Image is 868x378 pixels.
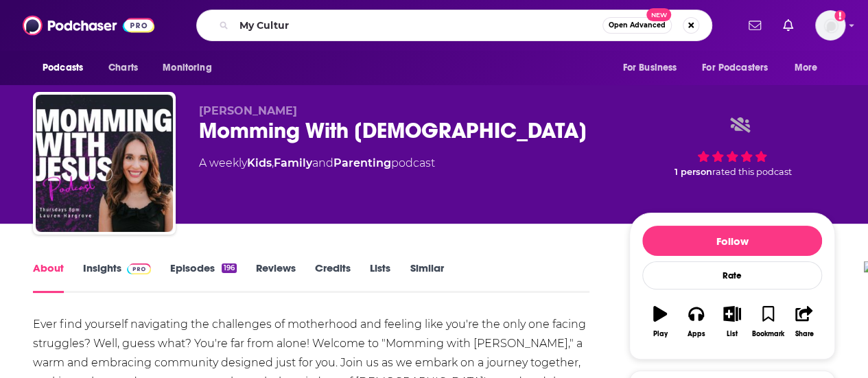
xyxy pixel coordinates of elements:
span: New [646,8,671,21]
div: Play [653,330,668,338]
span: Open Advanced [609,22,666,29]
a: Kids [247,156,272,169]
button: open menu [785,55,835,81]
a: Show notifications dropdown [777,14,799,37]
img: User Profile [815,10,845,40]
span: rated this podcast [712,167,792,177]
button: Follow [642,226,822,256]
a: Episodes196 [170,261,237,293]
a: Lists [370,261,390,293]
a: Show notifications dropdown [743,14,766,37]
button: List [714,297,750,346]
div: Apps [688,330,705,338]
div: List [727,330,738,338]
span: [PERSON_NAME] [199,104,297,117]
span: Monitoring [163,58,211,78]
a: Parenting [333,156,391,169]
button: Play [642,297,678,346]
input: Search podcasts, credits, & more... [234,14,602,36]
div: Bookmark [752,330,784,338]
span: For Business [622,58,677,78]
img: Podchaser Pro [127,263,151,274]
button: Show profile menu [815,10,845,40]
a: About [33,261,64,293]
a: Similar [410,261,443,293]
span: Logged in as amandawoods [815,10,845,40]
a: Credits [315,261,351,293]
button: open menu [153,55,229,81]
div: 1 personrated this podcast [629,104,835,189]
button: open menu [33,55,101,81]
div: Search podcasts, credits, & more... [196,10,712,41]
div: 196 [222,263,237,273]
img: Podchaser - Follow, Share and Rate Podcasts [23,12,154,38]
a: InsightsPodchaser Pro [83,261,151,293]
span: Podcasts [43,58,83,78]
a: Reviews [256,261,296,293]
span: Charts [108,58,138,78]
button: Open AdvancedNew [602,17,672,34]
button: Bookmark [750,297,786,346]
button: Share [786,297,822,346]
span: , [272,156,274,169]
span: 1 person [675,167,712,177]
div: A weekly podcast [199,155,435,172]
span: More [795,58,818,78]
button: open menu [613,55,694,81]
img: Momming With Jesus [36,95,173,232]
a: Family [274,156,312,169]
span: and [312,156,333,169]
button: Apps [678,297,714,346]
button: open menu [693,55,788,81]
span: For Podcasters [702,58,768,78]
div: Rate [642,261,822,290]
a: Charts [99,55,146,81]
svg: Add a profile image [834,10,845,21]
div: Share [795,330,813,338]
